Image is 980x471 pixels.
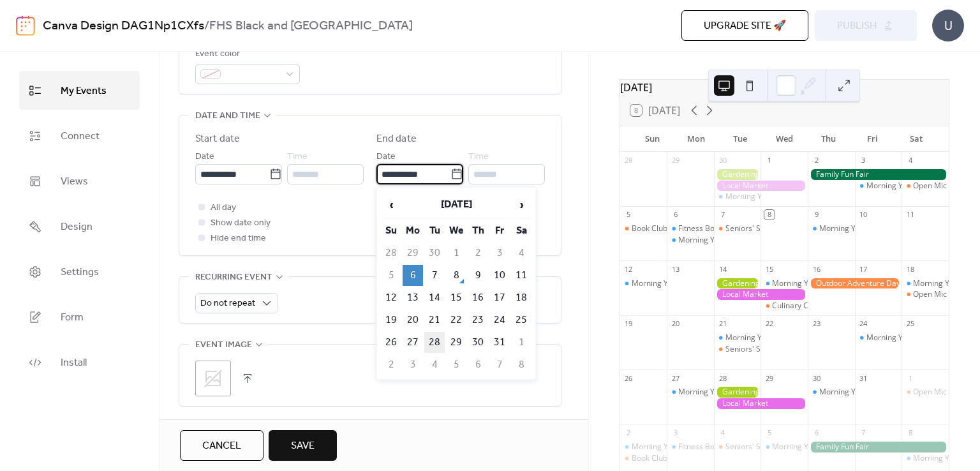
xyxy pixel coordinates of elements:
[632,453,705,464] div: Book Club Gathering
[446,220,466,241] th: We
[195,47,297,62] div: Event color
[446,287,466,308] td: 15
[704,19,786,34] span: Upgrade site 🚀
[424,220,445,241] th: Tu
[812,373,821,383] div: 30
[381,220,401,241] th: Su
[714,278,761,289] div: Gardening Workshop
[905,319,915,329] div: 25
[725,223,792,234] div: Seniors' Social Tea
[902,289,949,300] div: Open Mic Night
[632,223,705,234] div: Book Club Gathering
[905,428,915,437] div: 8
[511,287,531,308] td: 18
[204,14,209,38] b: /
[761,278,808,289] div: Morning Yoga Bliss
[61,126,100,146] span: Connect
[382,192,401,218] span: ‹
[468,310,488,331] td: 23
[195,270,272,285] span: Recurring event
[511,332,531,353] td: 1
[403,265,423,286] td: 6
[718,319,727,329] div: 21
[902,387,949,398] div: Open Mic Night
[671,210,680,220] div: 6
[403,354,423,375] td: 3
[632,278,700,289] div: Morning Yoga Bliss
[718,156,727,165] div: 30
[489,243,510,264] td: 3
[718,210,727,220] div: 7
[403,287,423,308] td: 13
[725,344,792,355] div: Seniors' Social Tea
[211,200,236,216] span: All day
[403,220,423,241] th: Mo
[381,332,401,353] td: 26
[489,354,510,375] td: 7
[806,126,850,152] div: Thu
[381,354,401,375] td: 2
[667,223,714,234] div: Fitness Bootcamp
[764,210,774,220] div: 8
[180,430,264,461] button: Cancel
[764,264,774,274] div: 15
[812,264,821,274] div: 16
[667,235,714,246] div: Morning Yoga Bliss
[200,295,255,312] span: Do not repeat
[714,344,761,355] div: Seniors' Social Tea
[19,252,140,291] a: Settings
[808,278,902,289] div: Outdoor Adventure Day
[195,131,240,147] div: Start date
[630,126,674,152] div: Sun
[902,278,949,289] div: Morning Yoga Bliss
[468,149,489,165] span: Time
[195,149,214,165] span: Date
[772,301,853,311] div: Culinary Cooking Class
[714,289,808,300] div: Local Market
[714,333,761,343] div: Morning Yoga Bliss
[671,264,680,274] div: 13
[714,169,761,180] div: Gardening Workshop
[678,235,746,246] div: Morning Yoga Bliss
[489,310,510,331] td: 24
[671,319,680,329] div: 20
[866,333,935,343] div: Morning Yoga Bliss
[812,210,821,220] div: 9
[671,428,680,437] div: 3
[808,169,949,180] div: Family Fun Fair
[905,156,915,165] div: 4
[905,264,915,274] div: 18
[855,181,902,191] div: Morning Yoga Bliss
[195,361,231,396] div: ;
[808,387,855,398] div: Morning Yoga Bliss
[446,354,466,375] td: 5
[19,71,140,110] a: My Events
[446,332,466,353] td: 29
[512,192,531,218] span: ›
[620,223,667,234] div: Book Club Gathering
[61,172,88,191] span: Views
[61,81,107,101] span: My Events
[61,353,87,373] span: Install
[855,333,902,343] div: Morning Yoga Bliss
[895,126,939,152] div: Sat
[714,223,761,234] div: Seniors' Social Tea
[19,343,140,382] a: Install
[446,243,466,264] td: 1
[714,387,761,398] div: Gardening Workshop
[902,453,949,464] div: Morning Yoga Bliss
[19,161,140,200] a: Views
[671,373,680,383] div: 27
[468,354,488,375] td: 6
[381,243,401,264] td: 28
[424,265,445,286] td: 7
[932,10,964,41] div: U
[424,287,445,308] td: 14
[859,156,868,165] div: 3
[403,332,423,353] td: 27
[678,387,746,398] div: Morning Yoga Bliss
[624,210,634,220] div: 5
[913,387,968,398] div: Open Mic Night
[16,15,35,36] img: logo
[19,297,140,336] a: Form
